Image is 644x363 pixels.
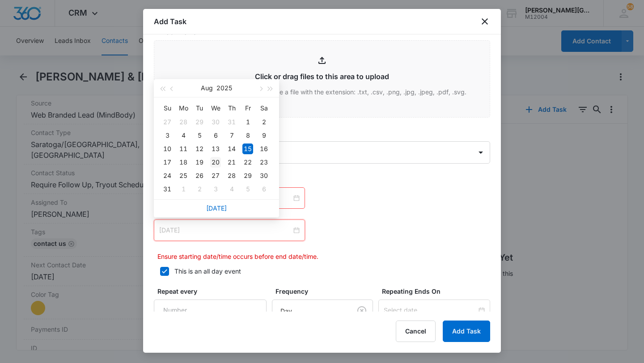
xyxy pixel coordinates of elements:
[240,101,256,115] th: Fr
[178,157,189,168] div: 18
[210,184,221,194] div: 3
[258,170,269,181] div: 30
[240,115,256,129] td: 2025-08-01
[175,129,191,142] td: 2025-08-04
[226,157,237,168] div: 21
[178,130,189,141] div: 4
[157,174,494,184] label: Time span
[226,184,237,194] div: 4
[159,129,175,142] td: 2025-08-03
[242,130,253,141] div: 8
[256,115,272,129] td: 2025-08-02
[258,117,269,127] div: 2
[157,287,270,296] label: Repeat every
[208,169,224,182] td: 2025-08-27
[178,170,189,181] div: 25
[191,182,208,196] td: 2025-09-02
[191,129,208,142] td: 2025-08-05
[226,117,237,127] div: 31
[162,170,173,181] div: 24
[382,287,494,296] label: Repeating Ends On
[210,117,221,127] div: 30
[479,16,490,27] button: close
[208,129,224,142] td: 2025-08-06
[194,144,205,154] div: 12
[159,182,175,196] td: 2025-08-31
[396,321,436,342] button: Cancel
[159,101,175,115] th: Su
[240,142,256,156] td: 2025-08-15
[174,266,241,276] div: This is an all day event
[154,300,267,321] input: Number
[256,156,272,169] td: 2025-08-23
[224,115,240,129] td: 2025-07-31
[162,157,173,168] div: 17
[242,184,253,194] div: 5
[194,170,205,181] div: 26
[191,101,208,115] th: Tu
[194,117,205,127] div: 29
[208,182,224,196] td: 2025-09-03
[194,184,205,194] div: 2
[157,252,490,261] p: Ensure starting date/time occurs before end date/time.
[216,79,232,97] button: 2025
[208,142,224,156] td: 2025-08-13
[226,170,237,181] div: 28
[157,128,494,138] label: Assigned to
[210,144,221,154] div: 13
[178,117,189,127] div: 28
[206,204,227,212] a: [DATE]
[240,129,256,142] td: 2025-08-08
[175,142,191,156] td: 2025-08-11
[224,142,240,156] td: 2025-08-14
[191,142,208,156] td: 2025-08-12
[226,144,237,154] div: 14
[226,130,237,141] div: 7
[355,304,369,318] button: Clear
[242,117,253,127] div: 1
[194,157,205,168] div: 19
[162,130,173,141] div: 3
[159,115,175,129] td: 2025-07-27
[159,142,175,156] td: 2025-08-10
[159,225,292,235] input: Aug 15, 2025
[154,16,186,27] h1: Add Task
[191,156,208,169] td: 2025-08-19
[242,157,253,168] div: 22
[191,115,208,129] td: 2025-07-29
[175,169,191,182] td: 2025-08-25
[242,170,253,181] div: 29
[210,170,221,181] div: 27
[178,144,189,154] div: 11
[159,169,175,182] td: 2025-08-24
[162,144,173,154] div: 10
[224,156,240,169] td: 2025-08-21
[178,184,189,194] div: 1
[256,169,272,182] td: 2025-08-30
[258,157,269,168] div: 23
[256,129,272,142] td: 2025-08-09
[224,101,240,115] th: Th
[175,115,191,129] td: 2025-07-28
[210,130,221,141] div: 6
[191,169,208,182] td: 2025-08-26
[443,321,490,342] button: Add Task
[224,182,240,196] td: 2025-09-04
[240,156,256,169] td: 2025-08-22
[256,182,272,196] td: 2025-09-06
[175,156,191,169] td: 2025-08-18
[201,79,213,97] button: Aug
[159,156,175,169] td: 2025-08-17
[256,142,272,156] td: 2025-08-16
[162,184,173,194] div: 31
[384,305,477,315] input: Select date
[240,169,256,182] td: 2025-08-29
[162,117,173,127] div: 27
[208,101,224,115] th: We
[242,144,253,154] div: 15
[175,101,191,115] th: Mo
[275,287,377,296] label: Frequency
[175,182,191,196] td: 2025-09-01
[208,156,224,169] td: 2025-08-20
[224,129,240,142] td: 2025-08-07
